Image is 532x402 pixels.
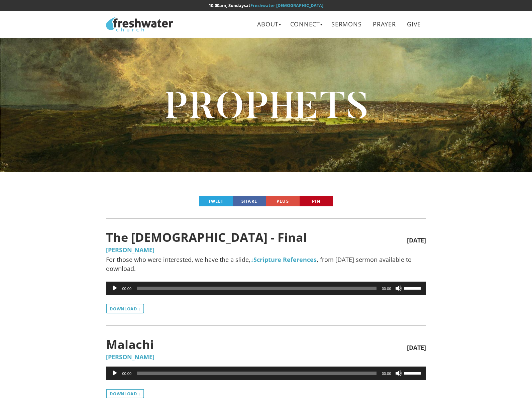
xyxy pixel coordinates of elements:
a: Prayer [368,17,401,32]
span: [DATE] [407,344,426,351]
a: Plus [266,196,300,206]
button: Play [111,370,118,377]
img: Freshwater Church [106,17,173,31]
a: Share [233,196,266,206]
a: Connect [285,17,325,32]
a: Sermons [327,17,366,32]
span: 00:00 [122,372,131,376]
button: Play [111,285,118,292]
a: Freshwater [DEMOGRAPHIC_DATA] [250,2,323,8]
a: Download ↓ [106,389,144,398]
time: 10:00am, Sundays [209,2,246,8]
button: Mute [395,370,402,377]
p: For those who were interested, we have the a slide, , from [DATE] sermon available to download. [106,255,426,273]
a: Volume Slider [404,367,423,379]
button: Mute [395,285,402,292]
span: Malachi [106,338,407,351]
a: Volume Slider [404,282,423,294]
h5: [PERSON_NAME] [106,247,426,254]
span: 00:00 [382,372,391,376]
span: 00:00 [382,287,391,291]
span: [DATE] [407,237,426,244]
span: Time Slider [137,372,377,375]
h5: [PERSON_NAME] [106,354,426,361]
a: Pin [300,196,333,206]
span: The [DEMOGRAPHIC_DATA] - Final [106,231,407,244]
a: ↓Scripture References [250,256,317,264]
a: Download ↓ [106,304,144,313]
div: Audio Player [106,282,426,295]
span: 00:00 [122,287,131,291]
h6: at [106,3,426,8]
a: Give [402,17,426,32]
a: Tweet [199,196,233,206]
a: About [252,17,284,32]
div: Audio Player [106,367,426,380]
span: Time Slider [137,287,377,290]
img: The Prophets [166,92,366,118]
